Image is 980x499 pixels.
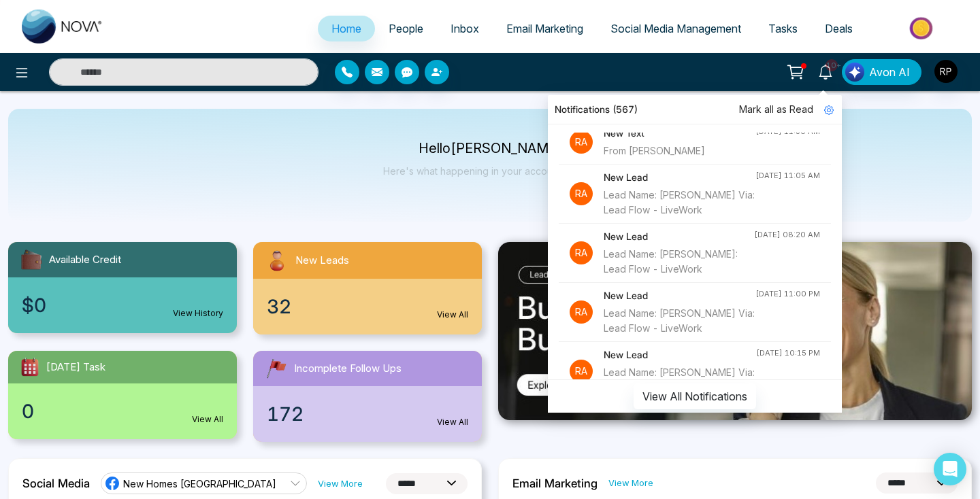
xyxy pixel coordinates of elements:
span: Social Media Management [610,22,741,35]
div: Lead Name: [PERSON_NAME] Via: Lead Flow - LiveWork [604,365,756,395]
img: availableCredit.svg [19,247,44,272]
span: Tasks [768,22,798,35]
div: [DATE] 11:05 AM [755,170,820,182]
a: View More [318,477,363,490]
div: [DATE] 08:20 AM [754,229,820,241]
p: Ra [570,182,593,205]
h2: Social Media [22,477,90,490]
h4: New Text [604,126,755,141]
button: View All Notifications [634,383,756,409]
span: Deals [825,22,853,35]
a: View All [192,413,223,426]
h2: Email Marketing [512,477,598,490]
div: From [PERSON_NAME] [604,143,755,158]
div: Notifications (567) [548,95,842,124]
div: Lead Name: [PERSON_NAME] Via: Lead Flow - LiveWork [604,306,755,336]
span: People [389,22,423,35]
p: Ra [570,241,593,264]
img: Nova CRM Logo [22,10,103,44]
p: Here's what happening in your account [DATE]. [383,165,598,177]
img: Market-place.gif [873,13,972,44]
span: 10+ [826,59,838,71]
span: $0 [22,291,46,320]
a: View All [437,416,468,428]
a: Inbox [437,16,493,41]
a: Home [318,16,375,41]
h4: New Lead [604,170,755,185]
span: Mark all as Read [739,102,813,117]
div: Lead Name: [PERSON_NAME] Via: Lead Flow - LiveWork [604,188,755,218]
span: Incomplete Follow Ups [294,361,402,377]
img: newLeads.svg [264,247,290,273]
span: [DATE] Task [46,360,105,375]
p: Ra [570,360,593,383]
a: View More [608,477,653,489]
a: Deals [811,16,866,41]
a: View All [437,309,468,321]
span: New Leads [295,253,349,269]
a: View All Notifications [634,390,756,401]
p: Ra [570,300,593,324]
span: 172 [267,400,304,428]
h4: New Lead [604,347,756,362]
p: Hello [PERSON_NAME] [383,143,598,154]
h4: New Lead [604,229,754,244]
p: Ra [570,131,593,154]
a: Email Marketing [493,16,597,41]
button: Avon AI [842,59,921,85]
span: Email Marketing [506,22,583,35]
div: Open Intercom Messenger [934,453,966,485]
img: Lead Flow [845,63,864,82]
a: Social Media Management [597,16,755,41]
a: 10+ [809,59,842,83]
img: todayTask.svg [19,356,41,378]
span: 0 [22,397,34,426]
a: Tasks [755,16,811,41]
img: followUps.svg [264,356,289,381]
span: Inbox [451,22,479,35]
span: Available Credit [49,252,121,268]
img: . [498,242,972,420]
h4: New Lead [604,288,755,303]
a: People [375,16,437,41]
span: New Homes [GEOGRAPHIC_DATA] [123,477,276,490]
span: Avon AI [869,64,910,80]
img: User Avatar [934,60,958,83]
span: Home [331,22,361,35]
a: Incomplete Follow Ups172View All [245,351,490,442]
a: View History [173,307,223,320]
a: New Leads32View All [245,242,490,334]
div: [DATE] 10:15 PM [756,347,820,359]
div: [DATE] 11:00 PM [755,288,820,300]
div: Lead Name: [PERSON_NAME]: Lead Flow - LiveWork [604,247,754,277]
span: 32 [267,292,291,321]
